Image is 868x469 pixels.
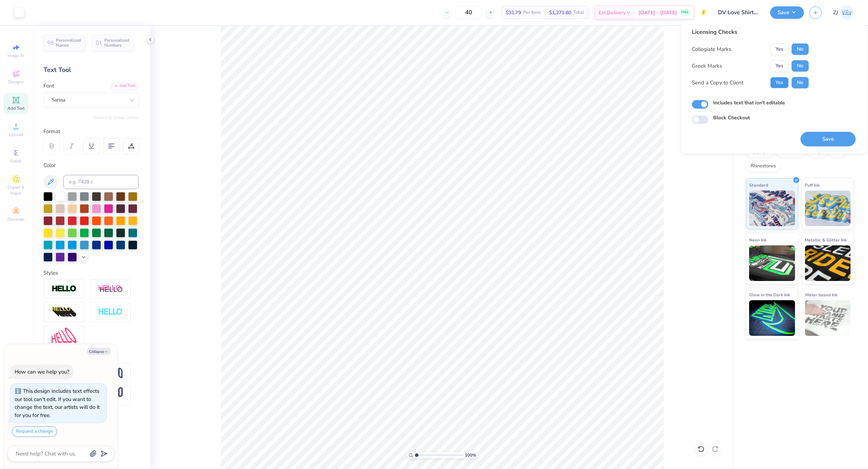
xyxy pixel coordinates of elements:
[549,9,571,16] span: $1,271.60
[98,285,123,293] img: Shadow
[15,387,100,419] div: This design includes text effects our tool can't edit. If you want to change the text, our artist...
[791,43,809,55] button: No
[749,181,768,189] span: Standard
[833,6,854,20] a: ZJ
[833,9,838,17] span: ZJ
[43,82,54,90] label: Font
[523,9,541,16] span: Per Item
[8,53,25,58] span: Image AI
[12,426,57,437] button: Request a change
[692,45,731,53] div: Collegiate Marks
[712,5,765,20] input: Untitled Design
[692,62,722,70] div: Greek Marks
[7,105,25,111] span: Add Text
[8,79,24,85] span: Designs
[713,114,750,121] label: Block Checkout
[692,79,743,87] div: Send a Copy to Client
[52,328,77,343] img: Free Distort
[770,77,789,88] button: Yes
[805,181,820,189] span: Puff Ink
[749,236,767,244] span: Neon Ink
[692,28,809,36] div: Licensing Checks
[455,6,483,19] input: – –
[4,184,28,196] span: Clipart & logos
[94,115,139,120] button: Switch to Greek Letters
[63,175,139,189] input: e.g. 7428 c
[98,308,123,316] img: Negative Space
[746,161,780,172] div: Rhinestones
[52,307,77,318] img: 3d Illusion
[43,269,139,277] div: Styles
[43,127,140,136] div: Format
[805,291,838,298] span: Water based Ink
[749,191,795,226] img: Standard
[11,158,22,164] span: Greek
[573,9,584,16] span: Total
[104,38,130,48] span: Personalized Numbers
[749,291,790,298] span: Glow in the Dark Ink
[770,60,789,72] button: Yes
[111,82,139,90] div: Add Font
[749,300,795,336] img: Glow in the Dark Ink
[791,77,809,88] button: No
[599,9,626,16] span: Est. Delivery
[681,10,689,15] span: FREE
[713,99,785,106] label: Includes text that isn't editable
[7,217,25,222] span: Decorate
[638,9,677,16] span: [DATE] - [DATE]
[840,6,854,20] img: Zhor Junavee Antocan
[791,60,809,72] button: No
[805,300,851,336] img: Water based Ink
[770,43,789,55] button: Yes
[43,65,139,75] div: Text Tool
[800,132,856,146] button: Save
[770,6,804,19] button: Save
[9,132,23,137] span: Upload
[805,236,847,244] span: Metallic & Glitter Ink
[43,161,139,170] div: Color
[52,285,77,293] img: Stroke
[506,9,521,16] span: $31.79
[87,348,111,355] button: Collapse
[15,368,69,375] div: How can we help you?
[749,245,795,281] img: Neon Ink
[465,452,476,458] span: 100 %
[805,191,851,226] img: Puff Ink
[56,38,81,48] span: Personalized Names
[805,245,851,281] img: Metallic & Glitter Ink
